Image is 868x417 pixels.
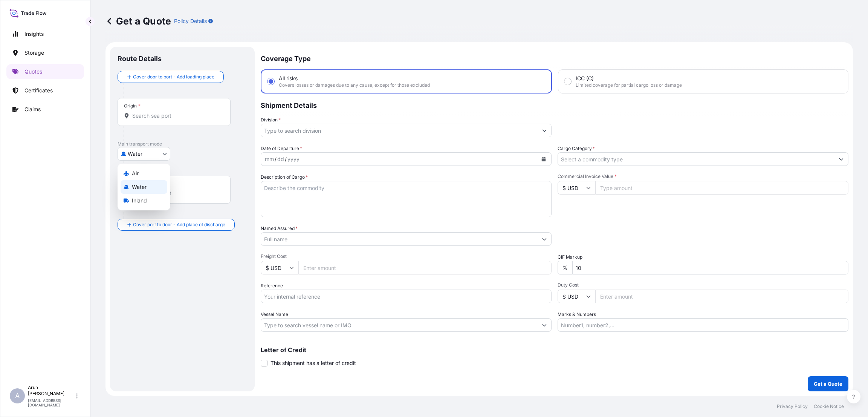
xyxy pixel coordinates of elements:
p: Get a Quote [105,15,171,27]
p: Coverage Type [261,47,848,69]
span: Water [132,183,147,191]
div: Select transport [118,164,170,210]
span: Air [132,170,139,177]
p: Policy Details [174,17,207,25]
span: Inland [132,197,147,204]
p: Shipment Details [261,94,848,116]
